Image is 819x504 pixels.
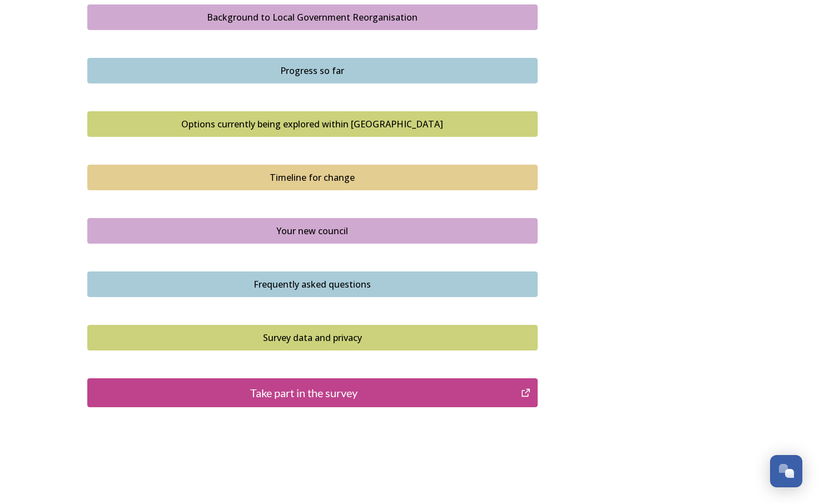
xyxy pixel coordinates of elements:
div: Options currently being explored within [GEOGRAPHIC_DATA] [93,117,532,131]
button: Background to Local Government Reorganisation [87,4,538,30]
button: Take part in the survey [87,378,538,407]
div: Frequently asked questions [93,278,532,291]
div: Timeline for change [93,171,532,184]
button: Options currently being explored within West Sussex [87,111,538,137]
div: Take part in the survey [93,384,515,401]
div: Your new council [93,224,532,238]
button: Open Chat [770,455,802,487]
button: Progress so far [87,58,538,83]
button: Frequently asked questions [87,271,538,297]
button: Your new council [87,218,538,244]
button: Timeline for change [87,165,538,190]
button: Survey data and privacy [87,325,538,350]
div: Background to Local Government Reorganisation [93,11,532,24]
div: Progress so far [93,64,532,77]
div: Survey data and privacy [93,331,532,344]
